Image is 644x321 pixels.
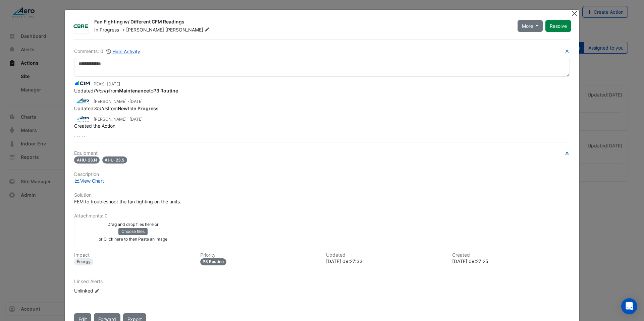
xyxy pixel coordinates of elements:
button: Choose files [118,228,148,235]
span: 2024-08-15 09:27:25 [129,117,143,122]
span: More [522,22,533,29]
div: [DATE] 09:27:33 [326,258,444,265]
button: Hide Activity [106,48,141,55]
span: In Progress [94,27,119,33]
h6: Priority [200,252,318,258]
h6: Updated [326,252,444,258]
em: Status [94,106,108,111]
strong: P3 Routine [153,88,178,93]
div: Fan Fighting w/ Different CFM Readings [94,18,509,26]
img: Aero Building [74,97,91,105]
button: Close [571,10,578,17]
span: -> [120,27,125,33]
h6: Linked Alerts [74,279,570,284]
button: More [518,20,543,32]
h6: Description [74,172,570,177]
span: FEM to troubleshoot the fan fighting on the units. [74,199,181,204]
small: Drag and drop files here or [107,222,159,227]
span: 2025-03-01 18:22:59 [107,81,120,86]
button: Resolve [545,20,571,32]
a: View Chart [74,178,104,184]
small: [PERSON_NAME] - [94,99,143,105]
small: PEAK - [94,81,120,87]
span: 2024-08-15 09:27:33 [129,99,143,104]
span: [PERSON_NAME] [126,27,164,33]
div: Unlinked [74,287,155,294]
div: P3 Routine [200,258,227,265]
img: Aero Building [74,115,91,122]
span: AHU-23.N [74,156,100,164]
small: [PERSON_NAME] - [94,116,143,122]
img: CIM [74,80,91,87]
span: Updated from to [74,106,159,111]
h6: Solution [74,192,570,198]
img: 110 N Wacker [73,23,89,29]
span: [PERSON_NAME] [165,26,211,33]
span: Updated from to [74,88,178,93]
div: Open Intercom Messenger [621,298,637,314]
div: Energy [74,258,93,265]
small: or Click here to then Paste an image [99,237,167,242]
h6: Equipment [74,150,570,156]
h6: Attachments: 0 [74,213,570,219]
strong: Maintenance [119,88,149,93]
div: Comments: 0 [74,48,141,55]
h6: Impact [74,252,192,258]
strong: In Progress [132,106,159,111]
span: Created the Action [74,123,115,129]
em: Priority [94,88,109,93]
div: [DATE] 09:27:25 [452,258,570,265]
h6: Created [452,252,570,258]
strong: New [118,106,128,111]
fa-icon: Edit Linked Alerts [95,288,100,294]
span: AHU-23.S [102,156,127,164]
